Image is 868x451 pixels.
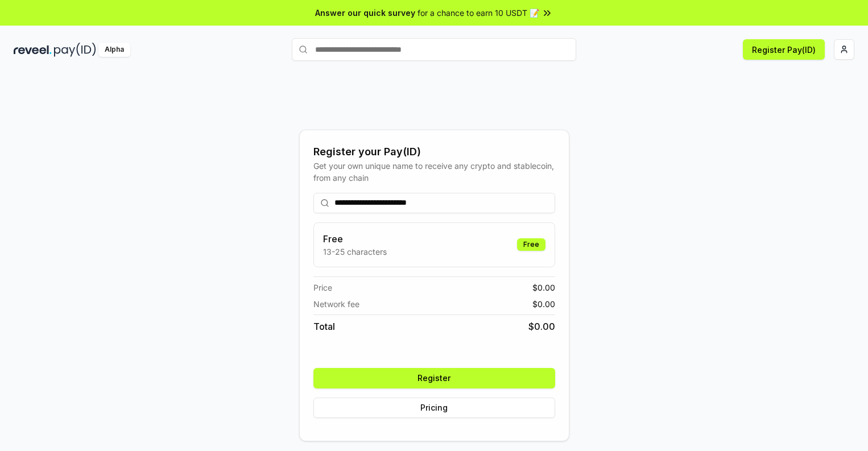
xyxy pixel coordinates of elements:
[528,320,555,333] span: $ 0.00
[313,320,335,333] span: Total
[313,368,555,388] button: Register
[517,238,545,251] div: Free
[14,43,52,57] img: reveel_dark
[313,298,359,310] span: Network fee
[532,298,555,310] span: $ 0.00
[532,282,555,293] span: $ 0.00
[313,282,332,293] span: Price
[323,246,387,258] p: 13-25 characters
[98,43,130,57] div: Alpha
[313,398,555,418] button: Pricing
[418,7,539,19] span: for a chance to earn 10 USDT 📝
[743,39,825,60] button: Register Pay(ID)
[313,160,555,184] div: Get your own unique name to receive any crypto and stablecoin, from any chain
[323,232,387,246] h3: Free
[54,43,96,57] img: pay_id
[313,144,555,160] div: Register your Pay(ID)
[315,7,415,19] span: Answer our quick survey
